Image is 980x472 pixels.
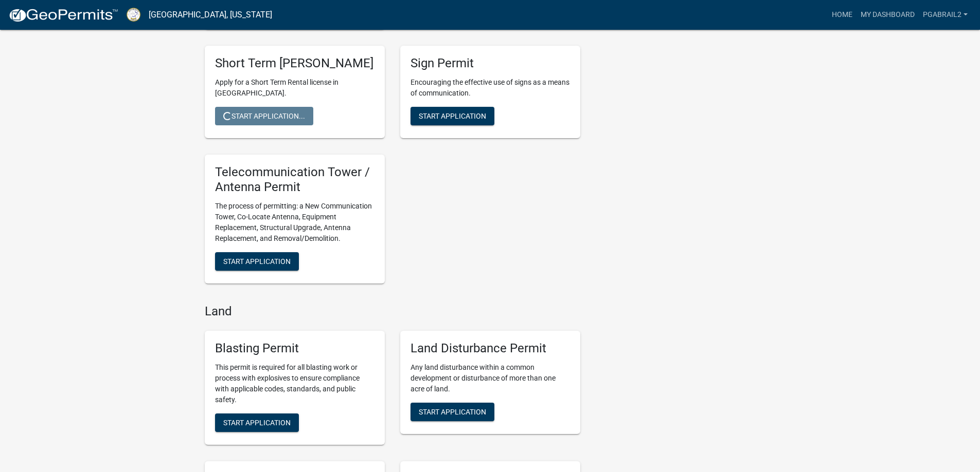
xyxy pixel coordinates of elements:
[215,201,375,244] p: The process of permitting: a New Communication Tower, Co-Locate Antenna, Equipment Replacement, S...
[828,5,857,25] a: Home
[215,341,375,356] h5: Blasting Permit
[419,408,486,416] span: Start Application
[149,6,272,24] a: [GEOGRAPHIC_DATA], [US_STATE]
[419,112,486,120] span: Start Application
[411,403,494,421] button: Start Application
[223,112,305,120] span: Start Application...
[411,77,570,99] p: Encouraging the effective use of signs as a means of communication.
[215,107,313,125] button: Start Application...
[223,257,291,265] span: Start Application
[411,56,570,71] h5: Sign Permit
[215,252,299,271] button: Start Application
[205,304,580,319] h4: Land
[215,56,375,71] h5: Short Term [PERSON_NAME]
[127,8,140,22] img: Putnam County, Georgia
[411,362,570,394] p: Any land disturbance within a common development or disturbance of more than one acre of land.
[857,5,919,25] a: My Dashboard
[215,413,299,432] button: Start Application
[215,362,375,405] p: This permit is required for all blasting work or process with explosives to ensure compliance wit...
[411,341,570,356] h5: Land Disturbance Permit
[919,5,972,25] a: PGabrail2
[215,77,375,99] p: Apply for a Short Term Rental license in [GEOGRAPHIC_DATA].
[411,107,494,125] button: Start Application
[223,419,291,427] span: Start Application
[215,165,375,195] h5: Telecommunication Tower / Antenna Permit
